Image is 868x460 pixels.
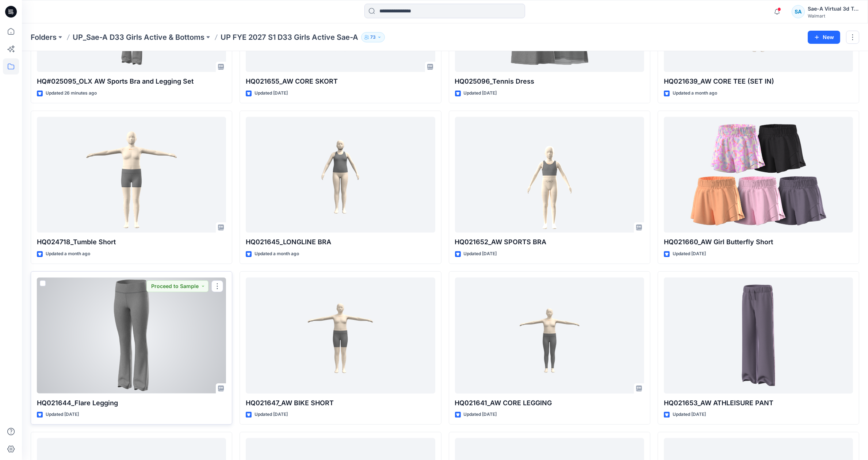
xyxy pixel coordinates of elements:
a: HQ021652_AW SPORTS BRA [455,117,644,233]
p: Updated 26 minutes ago [46,89,97,97]
a: HQ021644_Flare Legging [37,277,226,393]
p: HQ021641_AW CORE LEGGING [455,398,644,408]
a: UP_Sae-A D33 Girls Active & Bottoms [73,32,204,42]
p: HQ021652_AW SPORTS BRA [455,237,644,247]
p: Updated [DATE] [464,89,497,97]
p: Updated [DATE] [255,411,288,418]
p: HQ024718_Tumble Short [37,237,226,247]
p: HQ021660_AW Girl Butterfly Short [664,237,853,247]
div: Walmart [808,13,859,19]
p: HQ021655_AW CORE SKORT [246,76,435,87]
a: Folders [31,32,57,42]
a: HQ021647_AW BIKE SHORT [246,277,435,393]
p: HQ021644_Flare Legging [37,398,226,408]
p: Updated [DATE] [464,250,497,258]
a: HQ021645_LONGLINE BRA [246,117,435,233]
p: Updated [DATE] [673,250,706,258]
a: HQ021641_AW CORE LEGGING [455,277,644,393]
button: New [808,31,840,44]
p: Updated a month ago [46,250,90,258]
p: HQ021653_AW ATHLEISURE PANT [664,398,853,408]
p: HQ021647_AW BIKE SHORT [246,398,435,408]
p: HQ#025095_OLX AW Sports Bra and Legging Set [37,76,226,87]
button: 73 [361,32,385,42]
p: Updated [DATE] [46,411,79,418]
p: Updated [DATE] [673,411,706,418]
p: HQ021645_LONGLINE BRA [246,237,435,247]
p: Updated [DATE] [255,89,288,97]
p: UP FYE 2027 S1 D33 Girls Active Sae-A [221,32,358,42]
p: HQ021639_AW CORE TEE (SET IN) [664,76,853,87]
p: HQ025096_Tennis Dress [455,76,644,87]
p: 73 [370,33,376,41]
p: Updated [DATE] [464,411,497,418]
a: HQ021653_AW ATHLEISURE PANT [664,277,853,393]
p: Updated a month ago [255,250,299,258]
div: SA [792,5,805,18]
a: HQ021660_AW Girl Butterfly Short [664,117,853,233]
div: Sae-A Virtual 3d Team [808,4,859,13]
a: HQ024718_Tumble Short [37,117,226,233]
p: Updated a month ago [673,89,717,97]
